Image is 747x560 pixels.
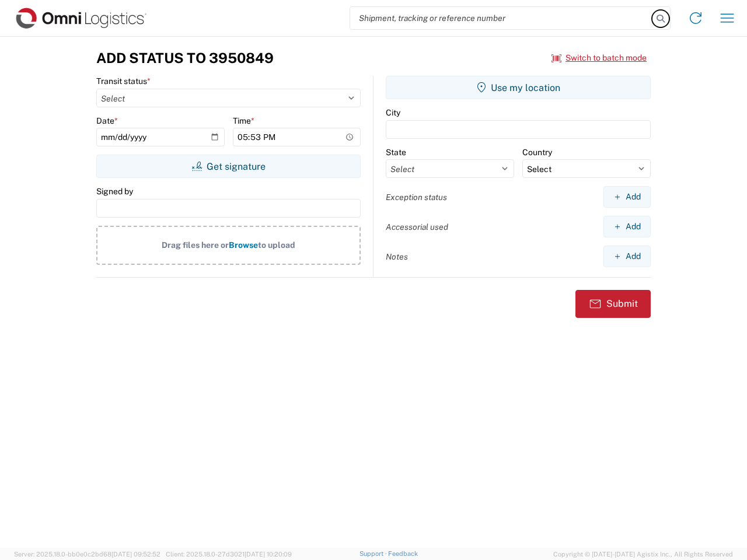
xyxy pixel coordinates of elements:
[603,246,651,267] button: Add
[111,551,160,558] span: [DATE] 09:52:52
[522,147,552,157] label: Country
[386,147,406,157] label: State
[603,216,651,237] button: Add
[350,7,652,29] input: Shipment, tracking or reference number
[14,551,160,558] span: Server: 2025.18.0-bb0e0c2bd68
[166,551,292,558] span: Client: 2025.18.0-27d3021
[96,186,133,197] label: Signed by
[96,155,361,178] button: Get signature
[162,240,229,250] span: Drag files here or
[96,76,151,86] label: Transit status
[386,107,400,118] label: City
[96,116,118,126] label: Date
[233,116,254,126] label: Time
[229,240,258,250] span: Browse
[386,76,651,99] button: Use my location
[386,192,447,202] label: Exception status
[245,551,292,558] span: [DATE] 10:20:09
[551,48,647,68] button: Switch to batch mode
[386,251,408,262] label: Notes
[386,222,448,232] label: Accessorial used
[258,240,295,250] span: to upload
[575,290,651,318] button: Submit
[553,549,733,559] span: Copyright © [DATE]-[DATE] Agistix Inc., All Rights Reserved
[96,50,274,66] h3: Add Status to 3950849
[388,550,418,557] a: Feedback
[359,550,389,557] a: Support
[603,186,651,208] button: Add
